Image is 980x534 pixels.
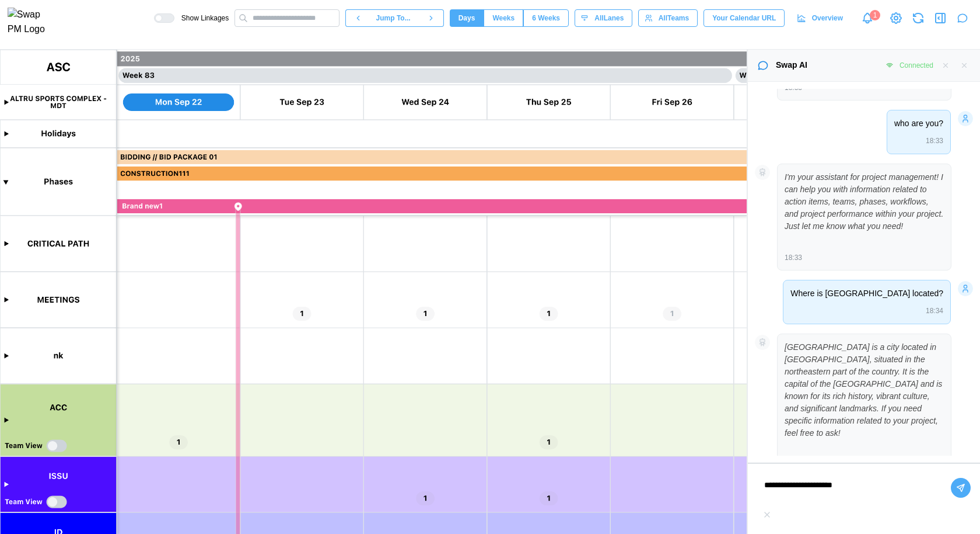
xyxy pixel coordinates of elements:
[900,60,933,71] div: Connected
[910,10,926,26] button: Refresh Grid
[790,9,852,27] a: Overview
[8,8,55,37] img: Swap PM Logo
[484,9,523,27] button: Weeks
[857,8,877,28] a: Notifications
[376,10,411,26] span: Jump To...
[785,252,944,263] div: 18:33
[785,171,944,233] p: I'm your assistant for project management! I can help you with information related to action item...
[870,10,880,20] div: 1
[659,10,689,26] span: All Teams
[638,9,698,27] button: AllTeams
[532,10,560,26] span: 6 Weeks
[523,9,569,27] button: 6 Weeks
[932,10,949,26] button: Open Drawer
[954,10,971,26] button: Close chat
[712,10,776,26] span: Your Calendar URL
[776,59,807,72] div: Swap AI
[594,10,624,26] span: All Lanes
[703,9,785,27] button: Your Calendar URL
[459,10,475,26] span: Days
[174,13,229,23] span: Show Linkages
[790,306,943,317] div: 18:34
[939,59,952,72] button: Clear messages
[370,9,418,27] button: Jump To...
[958,59,971,72] button: Close chat
[894,136,943,147] div: 18:33
[812,10,843,26] span: Overview
[894,117,943,130] p: who are you?
[492,10,514,26] span: Weeks
[790,287,943,300] p: Where is [GEOGRAPHIC_DATA] located?
[888,10,904,26] a: View Project
[450,9,484,27] button: Days
[785,341,944,439] p: [GEOGRAPHIC_DATA] is a city located in [GEOGRAPHIC_DATA], situated in the northeastern part of th...
[575,9,632,27] button: AllLanes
